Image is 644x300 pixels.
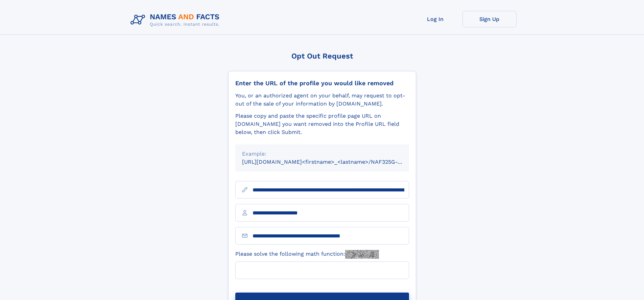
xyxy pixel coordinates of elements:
label: Please solve the following math function: [235,250,379,259]
div: Please copy and paste the specific profile page URL on [DOMAIN_NAME] you want removed into the Pr... [235,112,409,136]
div: You, or an authorized agent on your behalf, may request to opt-out of the sale of your informatio... [235,92,409,108]
div: Enter the URL of the profile you would like removed [235,79,409,87]
img: Logo Names and Facts [128,11,225,29]
div: Example: [242,150,402,158]
a: Sign Up [462,11,517,27]
a: Log In [408,11,462,27]
div: Opt Out Request [228,52,416,60]
small: [URL][DOMAIN_NAME]<firstname>_<lastname>/NAF325G-xxxxxxxx [242,159,422,165]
